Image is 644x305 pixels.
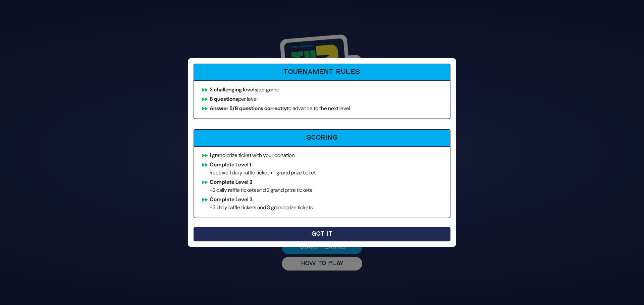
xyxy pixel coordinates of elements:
[198,68,446,76] h6: Tournament Rules
[210,196,253,203] b: Complete Level 3
[210,161,251,168] b: Complete Level 1
[199,151,445,159] li: 1 grand prize ticket with your donation
[194,227,450,241] button: Got It
[199,178,445,194] li: +2 daily raffle tickets and 2 grand prize tickets
[199,95,445,103] li: per level
[199,196,445,212] li: +3 daily raffle tickets and 3 grand prize tickets
[198,134,446,142] h6: Scoring
[210,105,287,112] b: Answer 5/8 questions correctly
[210,86,257,93] b: 3 challenging levels
[199,104,445,112] li: to advance to the next level
[199,161,445,177] li: Receive 1 daily raffle ticket + 1 grand prize ticket
[210,95,238,102] b: 8 questions
[199,86,445,94] li: per game
[210,178,253,185] b: Complete Level 2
